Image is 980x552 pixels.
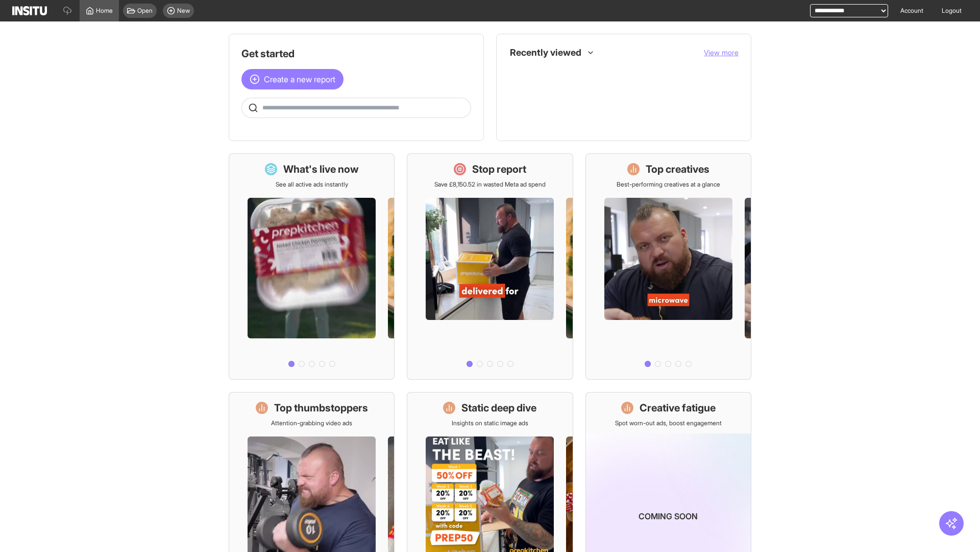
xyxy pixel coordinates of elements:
[12,6,47,15] img: Logo
[241,47,471,61] h1: Get started
[617,180,720,189] p: Best-performing creatives at a glance
[646,162,709,176] h1: Top creatives
[461,401,536,415] h1: Static deep dive
[434,180,546,189] p: Save £8,150.52 in wasted Meta ad spend
[452,419,528,427] p: Insights on static image ads
[229,153,395,380] a: What's live nowSee all active ads instantly
[96,7,113,15] span: Home
[407,153,573,380] a: Stop reportSave £8,150.52 in wasted Meta ad spend
[283,162,359,176] h1: What's live now
[274,401,368,415] h1: Top thumbstoppers
[271,419,352,427] p: Attention-grabbing video ads
[704,48,739,57] span: View more
[137,7,153,15] span: Open
[472,162,526,176] h1: Stop report
[241,69,344,89] button: Create a new report
[264,73,335,85] span: Create a new report
[276,180,348,189] p: See all active ads instantly
[177,7,190,15] span: New
[704,48,739,58] button: View more
[585,153,751,380] a: Top creativesBest-performing creatives at a glance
